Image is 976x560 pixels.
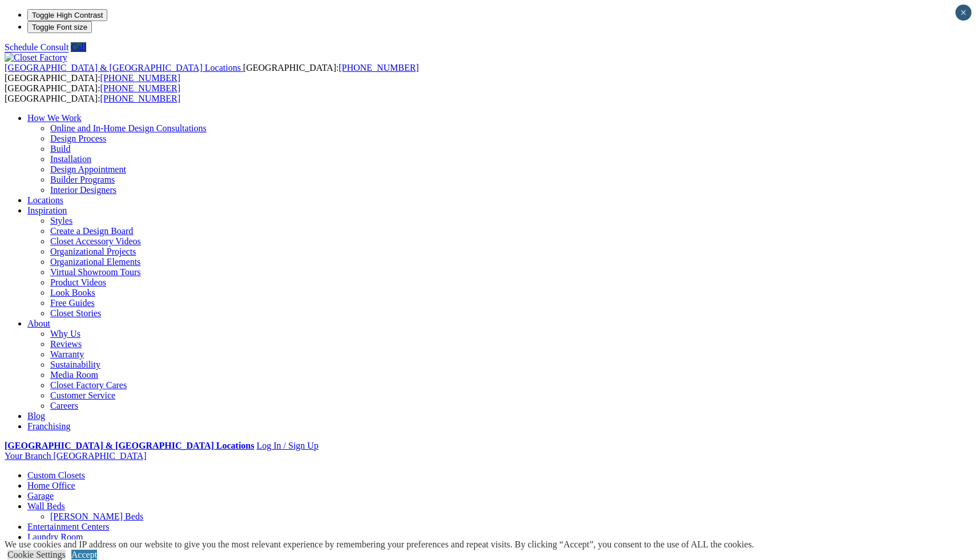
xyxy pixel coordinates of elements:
[7,550,66,559] a: Cookie Settings
[27,522,110,531] a: Entertainment Centers
[71,550,97,559] a: Accept
[50,511,143,521] a: [PERSON_NAME] Beds
[71,42,86,52] a: Call
[27,481,75,490] a: Home Office
[27,113,82,123] a: How We Work
[50,154,91,164] a: Installation
[5,63,419,83] span: [GEOGRAPHIC_DATA]: [GEOGRAPHIC_DATA]:
[27,491,54,501] a: Garage
[50,267,141,277] a: Virtual Showroom Tours
[50,236,141,246] a: Closet Accessory Videos
[50,298,95,308] a: Free Guides
[50,401,78,410] a: Careers
[32,23,87,31] span: Toggle Font size
[50,360,100,369] a: Sustainability
[27,532,83,542] a: Laundry Room
[100,94,180,103] a: [PHONE_NUMBER]
[5,451,147,461] a: Your Branch [GEOGRAPHIC_DATA]
[27,421,71,431] a: Franchising
[5,539,754,550] div: We use cookies and IP address on our website to give you the most relevant experience by remember...
[32,11,103,19] span: Toggle High Contrast
[27,501,65,511] a: Wall Beds
[50,216,72,225] a: Styles
[5,83,180,103] span: [GEOGRAPHIC_DATA]: [GEOGRAPHIC_DATA]:
[27,9,107,21] button: Toggle High Contrast
[50,390,115,400] a: Customer Service
[5,441,254,450] a: [GEOGRAPHIC_DATA] & [GEOGRAPHIC_DATA] Locations
[27,21,92,33] button: Toggle Font size
[50,288,95,297] a: Look Books
[50,308,101,318] a: Closet Stories
[27,206,67,215] a: Inspiration
[50,144,71,154] a: Build
[5,451,51,461] span: Your Branch
[27,319,50,328] a: About
[27,470,85,480] a: Custom Closets
[50,339,82,349] a: Reviews
[53,451,146,461] span: [GEOGRAPHIC_DATA]
[27,195,63,205] a: Locations
[50,257,140,267] a: Organizational Elements
[100,83,180,93] a: [PHONE_NUMBER]
[50,349,84,359] a: Warranty
[50,123,207,133] a: Online and In-Home Design Consultations
[5,53,67,63] img: Closet Factory
[27,411,45,421] a: Blog
[50,134,106,143] a: Design Process
[50,277,106,287] a: Product Videos
[50,185,116,195] a: Interior Designers
[50,226,133,236] a: Create a Design Board
[5,63,243,72] a: [GEOGRAPHIC_DATA] & [GEOGRAPHIC_DATA] Locations
[338,63,418,72] a: [PHONE_NUMBER]
[50,370,98,380] a: Media Room
[50,380,127,390] a: Closet Factory Cares
[5,42,68,52] a: Schedule Consult
[955,5,971,21] button: Close
[50,329,80,339] a: Why Us
[50,164,126,174] a: Design Appointment
[100,73,180,83] a: [PHONE_NUMBER]
[50,175,115,184] a: Builder Programs
[256,441,318,450] a: Log In / Sign Up
[5,63,241,72] span: [GEOGRAPHIC_DATA] & [GEOGRAPHIC_DATA] Locations
[50,247,136,256] a: Organizational Projects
